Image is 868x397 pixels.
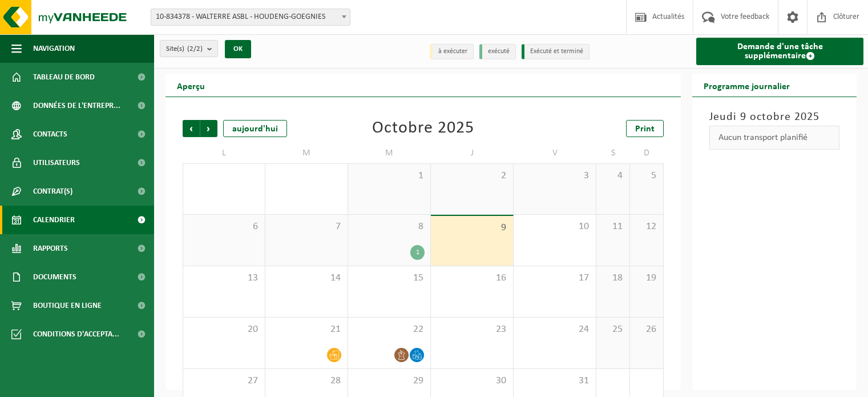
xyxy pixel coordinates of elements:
[265,143,348,163] td: M
[151,9,350,26] span: 10-834378 - WALTERRE ASBL - HOUDENG-GOEGNIES
[33,206,75,234] span: Calendrier
[271,375,342,387] span: 28
[437,375,507,387] span: 30
[437,170,507,182] span: 2
[437,222,507,234] span: 9
[33,63,95,91] span: Tableau de bord
[271,272,342,284] span: 14
[630,143,664,163] td: D
[431,143,514,163] td: J
[602,170,624,182] span: 4
[223,120,287,137] div: aujourd'hui
[33,120,67,149] span: Contacts
[602,272,624,284] span: 18
[33,320,119,348] span: Conditions d'accepta...
[519,272,590,284] span: 17
[187,45,203,53] count: (2/2)
[33,291,102,320] span: Boutique en ligne
[602,220,624,233] span: 11
[271,323,342,336] span: 21
[709,126,839,150] div: Aucun transport planifié
[166,41,203,58] span: Site(s)
[33,149,80,177] span: Utilisateurs
[348,143,431,163] td: M
[596,143,630,163] td: S
[189,220,259,233] span: 6
[33,91,120,120] span: Données de l'entrepr...
[225,40,251,58] button: OK
[602,323,624,336] span: 25
[636,170,657,182] span: 5
[410,245,425,260] div: 1
[200,120,217,137] span: Suivant
[635,125,655,134] span: Print
[430,44,474,59] li: à exécuter
[160,40,218,57] button: Site(s)(2/2)
[522,44,590,59] li: Exécuté et terminé
[519,220,590,233] span: 10
[626,120,664,137] a: Print
[709,109,839,126] h3: Jeudi 9 octobre 2025
[696,38,863,65] a: Demande d'une tâche supplémentaire
[354,170,425,182] span: 1
[165,74,216,97] h2: Aperçu
[636,272,657,284] span: 19
[514,143,596,163] td: V
[437,272,507,284] span: 16
[354,375,425,387] span: 29
[519,375,590,387] span: 31
[271,220,342,233] span: 7
[519,323,590,336] span: 24
[189,323,259,336] span: 20
[151,9,350,25] span: 10-834378 - WALTERRE ASBL - HOUDENG-GOEGNIES
[636,323,657,336] span: 26
[354,272,425,284] span: 15
[183,120,200,137] span: Précédent
[183,143,265,163] td: L
[479,44,516,59] li: exécuté
[33,34,75,63] span: Navigation
[519,170,590,182] span: 3
[33,234,68,263] span: Rapports
[33,263,76,291] span: Documents
[354,220,425,233] span: 8
[189,375,259,387] span: 27
[33,177,72,206] span: Contrat(s)
[354,323,425,336] span: 22
[189,272,259,284] span: 13
[692,74,801,97] h2: Programme journalier
[437,323,507,336] span: 23
[372,120,474,137] div: Octobre 2025
[636,220,657,233] span: 12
